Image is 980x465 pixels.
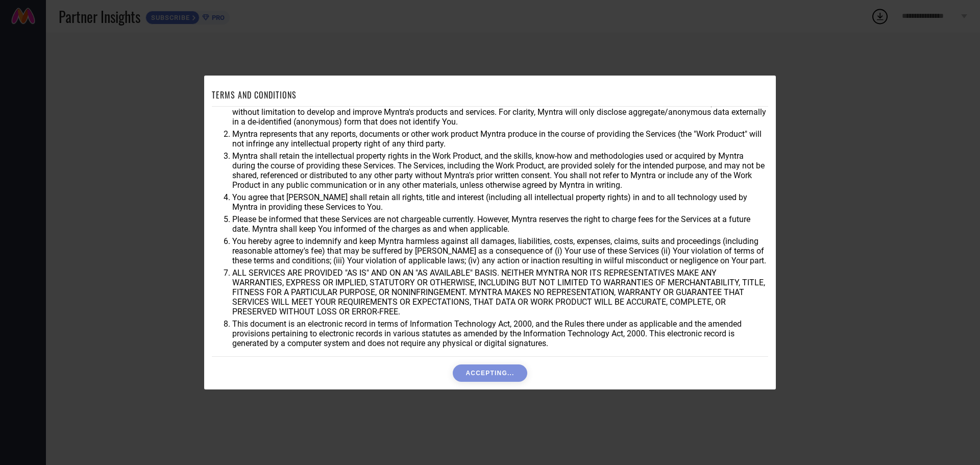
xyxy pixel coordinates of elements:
li: You agree that Myntra may use aggregate and anonymized data for any business purpose during or af... [232,97,768,127]
li: This document is an electronic record in terms of Information Technology Act, 2000, and the Rules... [232,319,768,348]
h1: TERMS AND CONDITIONS [212,89,297,101]
li: You hereby agree to indemnify and keep Myntra harmless against all damages, liabilities, costs, e... [232,236,768,265]
li: Myntra represents that any reports, documents or other work product Myntra produce in the course ... [232,129,768,149]
li: Please be informed that these Services are not chargeable currently. However, Myntra reserves the... [232,214,768,234]
li: ALL SERVICES ARE PROVIDED "AS IS" AND ON AN "AS AVAILABLE" BASIS. NEITHER MYNTRA NOR ITS REPRESEN... [232,268,768,316]
li: You agree that [PERSON_NAME] shall retain all rights, title and interest (including all intellect... [232,192,768,212]
li: Myntra shall retain the intellectual property rights in the Work Product, and the skills, know-ho... [232,151,768,190]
